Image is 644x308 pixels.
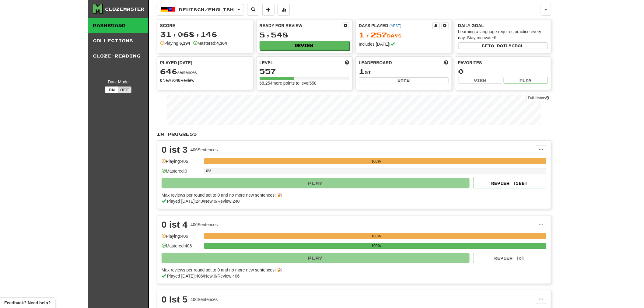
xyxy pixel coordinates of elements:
[88,18,148,33] a: Dashboard
[162,243,201,253] div: Mastered: 406
[93,79,144,85] div: Dark Mode
[390,24,401,28] a: (AEST)
[160,68,250,75] div: sentences
[162,192,543,198] div: Max reviews per round set to 0 and no more new sentences! 🎉
[217,274,240,278] span: Review: 406
[260,68,349,75] div: 557
[160,78,163,83] strong: 0
[167,199,203,204] span: Played [DATE]: 240
[216,41,227,46] strong: 4,364
[160,40,190,46] div: Playing:
[458,77,502,84] button: View
[217,199,240,204] span: Review: 240
[359,30,387,39] span: 1,257
[162,253,470,263] button: Play
[359,68,449,75] div: st
[458,60,548,66] div: Favorites
[157,4,244,16] button: Deutsch/English
[173,78,180,83] strong: 646
[345,60,349,66] span: Score more points to level up
[203,199,204,204] span: /
[4,300,51,306] span: Open feedback widget
[162,295,187,304] div: 0 Ist 5
[88,48,148,64] a: Cloze-Reading
[260,60,273,66] span: Level
[179,7,234,12] span: Deutsch / English
[191,296,218,303] div: 406 Sentences
[203,274,204,278] span: /
[167,274,203,278] span: Played [DATE]: 406
[260,31,349,39] div: 5,548
[180,41,190,46] strong: 6,194
[206,158,546,164] div: 100%
[162,233,201,243] div: Playing: 406
[191,222,218,228] div: 406 Sentences
[191,147,218,153] div: 406 Sentences
[162,178,470,188] button: Play
[157,131,551,137] p: In Progress
[260,80,349,86] div: 68,254 more points to level 558
[160,67,177,75] span: 646
[359,60,392,66] span: Leaderboard
[526,95,551,101] a: Full History
[216,274,218,278] span: /
[160,77,250,83] div: New / Review
[247,4,259,16] button: Search sentences
[504,77,548,84] button: Play
[160,23,250,29] div: Score
[162,267,543,273] div: Max reviews per round set to 0 and no more new sentences! 🎉
[458,23,548,29] div: Daily Goal
[206,243,546,249] div: 100%
[260,41,349,50] button: Review
[204,274,216,278] span: New: 0
[160,60,192,66] span: Played [DATE]
[88,33,148,48] a: Collections
[359,67,365,75] span: 1
[359,31,449,39] div: Day s
[118,86,131,93] button: Off
[162,168,201,178] div: Mastered: 0
[458,42,548,49] button: Seta dailygoal
[278,4,290,16] button: More stats
[359,23,432,29] div: Days Played
[105,6,145,12] div: Clozemaster
[359,41,449,47] div: Includes [DATE]!
[262,4,275,16] button: Add sentence to collection
[206,233,546,239] div: 100%
[359,77,449,84] button: View
[216,199,218,204] span: /
[458,29,548,41] div: Learning a language requires practice every day. Stay motivated!
[105,86,118,93] button: On
[160,30,250,38] div: 31,068,146
[444,60,449,66] span: This week in points, UTC
[458,68,548,75] div: 0
[491,44,512,48] span: a daily
[162,158,201,168] div: Playing: 406
[162,145,187,154] div: 0 ist 3
[204,199,216,204] span: New: 0
[260,23,342,29] div: Ready for Review
[473,178,546,188] button: Review (166)
[162,220,187,229] div: 0 ist 4
[193,40,227,46] div: Mastered:
[473,253,546,263] button: Review (0)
